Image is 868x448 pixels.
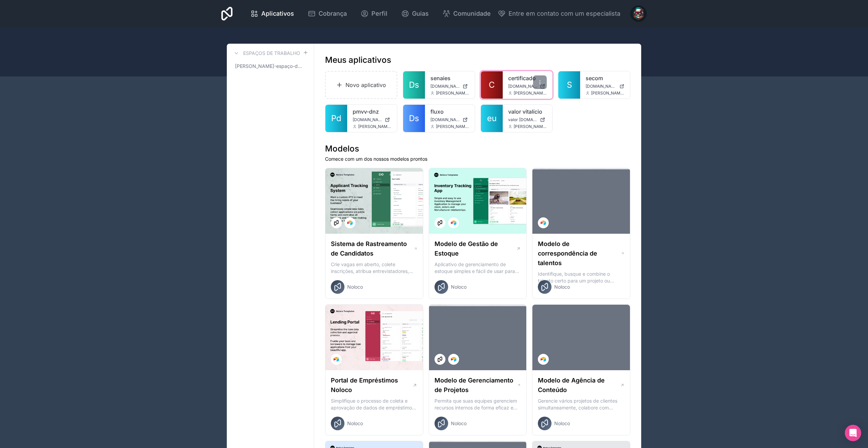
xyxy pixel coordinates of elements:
font: valor vitalício [508,108,542,115]
font: Novo aplicativo [345,82,386,88]
a: fluxo [430,107,469,116]
a: certificado [508,74,547,82]
font: Noloco [347,284,363,290]
font: valor [DOMAIN_NAME] [508,117,552,122]
font: Modelo de Gerenciamento de Projetos [435,377,513,393]
font: Meus aplicativos [325,55,391,65]
a: pmvv-dnz [353,107,392,116]
a: Comunidade [437,6,496,21]
a: C [481,71,503,99]
a: [DOMAIN_NAME] [430,84,469,89]
a: [DOMAIN_NAME] [586,84,624,89]
font: [DOMAIN_NAME] [508,84,541,89]
font: Sistema de Rastreamento de Candidatos [331,240,407,257]
font: Perfil [371,10,387,17]
a: [DOMAIN_NAME] [430,117,469,122]
a: [DOMAIN_NAME] [508,84,547,89]
font: Modelo de correspondência de talentos [538,240,597,266]
img: Logotipo do Airtable [334,357,339,362]
a: Ds [403,71,425,99]
a: Novo aplicativo [325,71,397,99]
button: Entre em contato com um especialista [498,9,620,18]
a: Aplicativos [245,6,299,21]
font: S [567,80,572,90]
font: secom [586,75,603,82]
font: C [489,80,495,90]
font: Cobrança [319,10,347,17]
font: [DOMAIN_NAME] [430,84,464,89]
div: Abra o Intercom Messenger [845,425,861,441]
font: [DOMAIN_NAME] [430,117,464,122]
font: [PERSON_NAME][EMAIL_ADDRESS][DOMAIN_NAME] [514,124,616,129]
font: Aplicativos [261,10,294,17]
font: Modelo de Gestão de Estoque [435,240,498,257]
a: valor vitalício [508,107,547,116]
a: Cobrança [302,6,352,21]
img: Logotipo do Airtable [541,357,546,362]
font: Noloco [451,284,467,290]
font: [DOMAIN_NAME] [353,117,386,122]
font: Noloco [451,420,467,426]
a: Espaços de trabalho [232,49,300,57]
a: secom [586,74,624,82]
font: Comece com um dos nossos modelos prontos [325,156,427,162]
font: Aplicativo de gerenciamento de estoque simples e fácil de usar para gerenciar seu estoque, pedido... [435,261,519,288]
a: valor [DOMAIN_NAME] [508,117,547,122]
font: Pd [331,113,341,123]
font: Modelos [325,144,359,154]
font: Ds [409,80,419,90]
a: [DOMAIN_NAME] [353,117,392,122]
a: eu [481,105,503,132]
font: Permita que suas equipes gerenciem recursos internos de forma eficaz e executem projetos de clien... [435,398,517,424]
a: Ds [403,105,425,132]
img: Logotipo do Airtable [541,220,546,226]
img: Logotipo do Airtable [451,357,456,362]
a: senaies [430,74,469,82]
font: Ds [409,113,419,123]
a: S [558,71,580,99]
a: Pd [325,105,347,132]
font: fluxo [430,108,444,115]
font: eu [487,113,497,123]
font: Espaços de trabalho [243,50,300,56]
font: [PERSON_NAME][EMAIL_ADDRESS][DOMAIN_NAME] [436,124,538,129]
font: [PERSON_NAME][EMAIL_ADDRESS][DOMAIN_NAME] [358,124,460,129]
font: Noloco [347,420,363,426]
font: Simplifique o processo de coleta e aprovação de dados de empréstimos com nosso modelo de Portal d... [331,398,416,424]
font: [PERSON_NAME]-espaço-de-trabalho [235,63,321,69]
font: [PERSON_NAME][EMAIL_ADDRESS][DOMAIN_NAME] [436,90,538,96]
font: Noloco [554,284,570,290]
font: pmvv-dnz [353,108,379,115]
font: [PERSON_NAME][EMAIL_ADDRESS][DOMAIN_NAME] [591,90,693,96]
font: Entre em contato com um especialista [509,10,620,17]
font: Modelo de Agência de Conteúdo [538,377,605,393]
a: Perfil [355,6,393,21]
font: Comunidade [453,10,491,17]
img: Logotipo do Airtable [451,220,456,226]
font: Crie vagas em aberto, colete inscrições, atribua entrevistadores, centralize o feedback dos candi... [331,261,415,294]
font: Guias [412,10,429,17]
font: certificado [508,75,536,82]
font: [PERSON_NAME][EMAIL_ADDRESS][DOMAIN_NAME] [514,90,616,96]
img: Logotipo do Airtable [347,220,353,226]
font: Portal de Empréstimos Noloco [331,377,398,393]
a: [PERSON_NAME]-espaço-de-trabalho [232,60,308,72]
font: Noloco [554,420,570,426]
font: Identifique, busque e combine o talento certo para um projeto ou posição em aberto com nosso mode... [538,271,622,297]
font: senaies [430,75,451,82]
a: Guias [396,6,434,21]
font: [DOMAIN_NAME] [586,84,619,89]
